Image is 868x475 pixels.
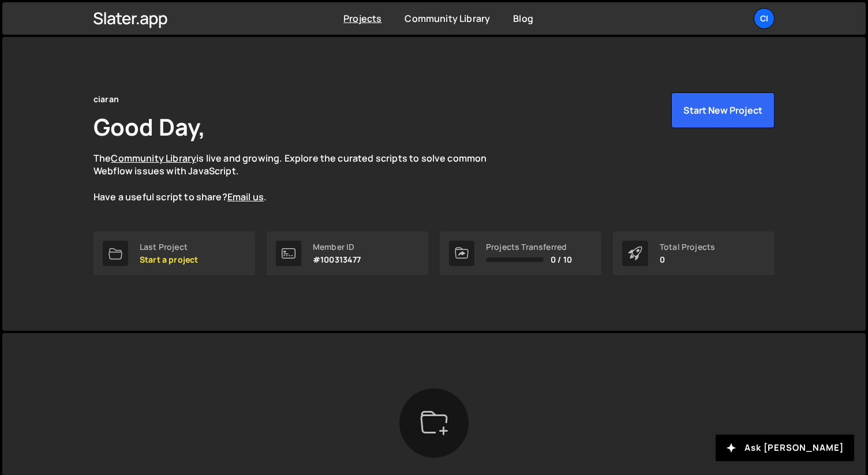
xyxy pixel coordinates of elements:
a: Blog [513,12,533,25]
h1: Good Day, [93,111,205,143]
button: Ask [PERSON_NAME] [716,435,854,461]
p: Start a project [140,255,198,264]
a: Community Library [111,152,196,164]
a: Community Library [405,12,490,25]
p: The is live and growing. Explore the curated scripts to solve common Webflow issues with JavaScri... [93,152,509,204]
div: Member ID [313,242,361,252]
p: #100313477 [313,255,361,264]
div: ciaran [93,92,119,106]
div: Total Projects [660,242,715,252]
span: 0 / 10 [551,255,572,264]
p: 0 [660,255,715,264]
button: Start New Project [671,92,775,128]
div: Projects Transferred [486,242,572,252]
a: Email us [227,190,264,203]
div: Last Project [140,242,198,252]
a: Projects [343,12,381,25]
a: Last Project Start a project [93,231,255,275]
a: ci [754,8,775,29]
